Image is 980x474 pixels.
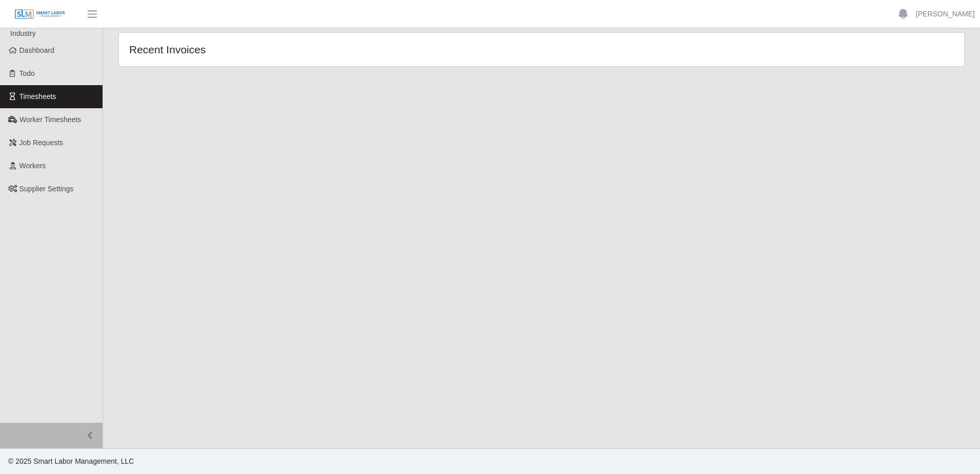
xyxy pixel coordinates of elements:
[19,69,35,77] span: Todo
[19,46,55,54] span: Dashboard
[19,162,46,170] span: Workers
[10,29,36,37] span: Industry
[19,185,74,193] span: Supplier Settings
[19,139,64,147] span: Job Requests
[14,9,66,20] img: SLM Logo
[19,92,56,101] span: Timesheets
[19,115,81,124] span: Worker Timesheets
[8,457,134,465] span: © 2025 Smart Labor Management, LLC
[916,9,975,19] a: [PERSON_NAME]
[129,43,464,56] h4: Recent Invoices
